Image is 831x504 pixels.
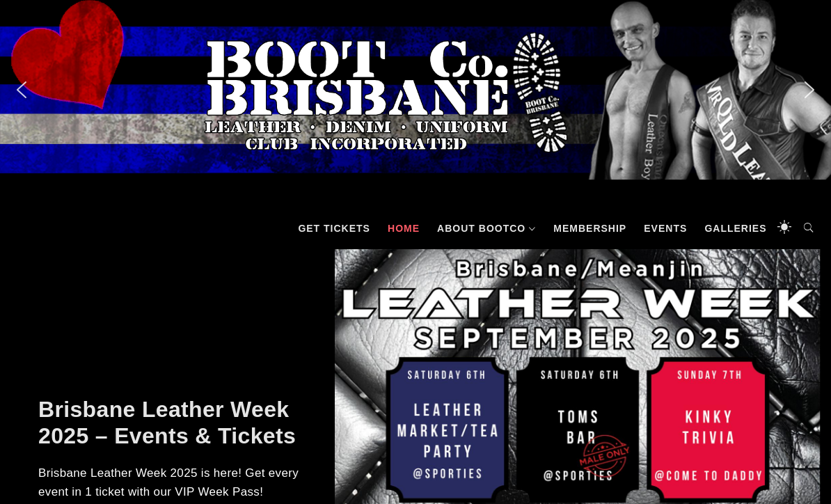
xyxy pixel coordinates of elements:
[546,207,633,249] a: Membership
[381,207,427,249] a: Home
[291,207,377,249] a: GET TICKETS
[10,79,33,101] img: previous arrow
[798,79,821,101] img: next arrow
[637,207,694,249] a: Events
[430,207,543,249] a: About BootCo
[38,397,296,448] a: Brisbane Leather Week 2025 – Events & Tickets
[697,207,773,249] a: Galleries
